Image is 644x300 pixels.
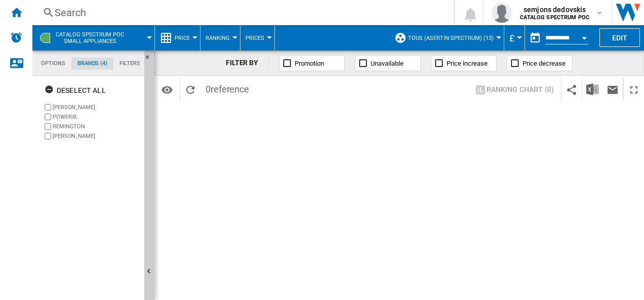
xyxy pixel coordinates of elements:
span: CATALOG SPECTRUM POC:Small appliances [56,31,124,44]
button: Promotion [279,55,345,71]
div: Price [160,25,195,51]
span: Ranking [206,35,230,41]
button: Ranking [206,25,235,51]
label: REMINGTON [53,123,140,130]
button: Maximize [624,77,644,101]
span: Prices [246,35,264,41]
img: profile.jpg [492,3,512,23]
md-tab-item: Brands (4) [71,58,113,70]
button: Unavailable [355,55,421,71]
label: [PERSON_NAME] [53,132,140,140]
img: alerts-logo.svg [10,31,22,43]
button: Ranking chart (0) [471,80,557,98]
button: Price [175,25,195,51]
b: CATALOG SPECTRUM POC [520,14,589,21]
div: FILTER BY [226,58,269,68]
span: Unavailable [371,60,404,67]
div: TOUS (asertin-spectrum) (13) [394,25,499,51]
md-tab-item: Options [35,58,71,70]
button: Share this bookmark with others [561,77,582,101]
md-menu: Currency [504,25,525,51]
label: [PERSON_NAME] [53,104,140,111]
span: semjons dedovskis [520,5,589,15]
button: TOUS (asertin-spectrum) (13) [408,25,499,51]
button: Download in Excel [582,77,602,101]
button: Hide [144,51,156,69]
span: 0 [200,77,254,98]
button: CATALOG SPECTRUM POCSmall appliances [56,25,134,51]
input: brand.name [45,114,51,120]
img: excel-24x24.png [586,83,598,95]
button: Price increase [431,55,497,71]
input: brand.name [45,133,51,139]
button: md-calendar [525,28,545,48]
button: Open calendar [575,27,593,45]
button: Send this report by email [602,77,623,101]
input: brand.name [45,123,51,130]
input: brand.name [45,104,51,111]
md-tab-item: Filters [113,58,146,70]
span: Promotion [295,60,324,67]
div: CATALOG SPECTRUM POCSmall appliances [37,25,149,51]
div: Deselect all [45,81,106,99]
span: Price increase [447,60,488,67]
span: Price [175,35,190,41]
div: Search [55,6,427,20]
span: reference [211,84,249,94]
button: Price decrease [507,55,573,71]
button: Deselect all [42,81,109,99]
span: TOUS (asertin-spectrum) (13) [408,35,494,41]
button: £ [509,25,519,51]
button: Edit [599,28,640,47]
button: Options [157,80,177,98]
div: Select 1 to 3 sites by clicking on cells in order to display a ranking chart [467,77,561,102]
label: POWERXL [53,113,140,121]
button: Reload [180,77,200,101]
button: Prices [246,25,269,51]
span: Price decrease [522,60,566,67]
span: £ [509,33,514,43]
